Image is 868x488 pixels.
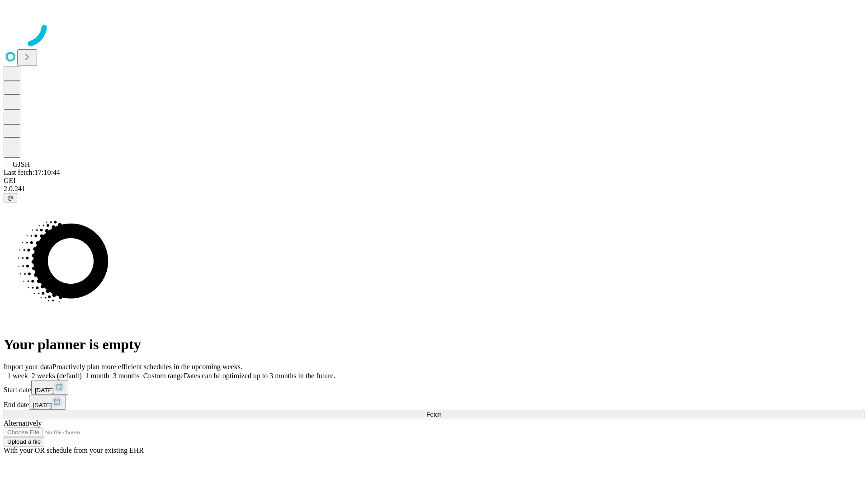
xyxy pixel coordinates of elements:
[29,395,66,410] button: [DATE]
[4,380,864,395] div: Start date
[31,380,68,395] button: [DATE]
[184,372,335,380] span: Dates can be optimized up to 3 months in the future.
[4,185,864,193] div: 2.0.241
[7,194,14,201] span: @
[4,446,144,454] span: With your OR schedule from your existing EHR
[35,387,54,394] span: [DATE]
[143,372,184,380] span: Custom range
[33,402,52,408] span: [DATE]
[4,193,17,202] button: @
[32,372,82,380] span: 2 weeks (default)
[52,363,242,371] span: Proactively plan more efficient schedules in the upcoming weeks.
[4,363,52,371] span: Import your data
[4,169,60,176] span: Last fetch: 17:10:44
[4,419,42,427] span: Alternatively
[4,395,864,410] div: End date
[13,160,30,168] span: GJSH
[85,372,109,380] span: 1 month
[113,372,140,380] span: 3 months
[4,437,44,446] button: Upload a file
[4,177,864,185] div: GEI
[4,336,864,353] h1: Your planner is empty
[4,410,864,419] button: Fetch
[7,372,28,380] span: 1 week
[426,411,441,418] span: Fetch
